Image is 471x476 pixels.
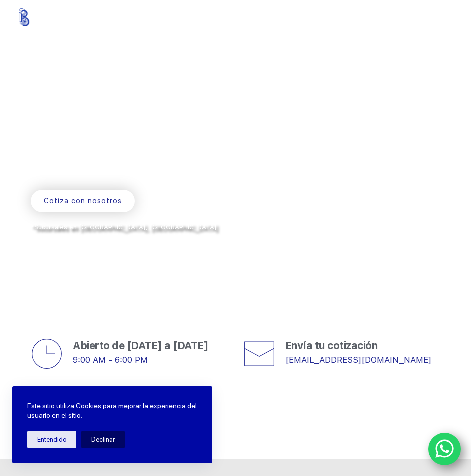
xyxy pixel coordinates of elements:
[285,339,378,352] span: Envía tu cotización
[31,164,228,176] span: Rodamientos y refacciones industriales
[31,84,159,96] span: Bienvenido a Balerytodo®
[19,8,78,26] img: Balerytodo
[81,431,125,448] button: Declinar
[31,190,135,212] a: Cotiza con nosotros
[31,234,258,241] span: y envíos a todo [GEOGRAPHIC_DATA] por la paquetería de su preferencia
[73,355,148,365] span: 9:00 AM - 6:00 PM
[27,401,197,421] p: Este sitio utiliza Cookies para mejorar la experiencia del usuario en el sitio.
[428,433,461,466] a: WhatsApp
[27,431,76,448] button: Entendido
[73,339,208,352] span: Abierto de [DATE] a [DATE]
[31,223,217,231] span: *Sucursales en [GEOGRAPHIC_DATA], [GEOGRAPHIC_DATA]
[31,106,255,152] span: Somos los doctores de la industria
[44,195,122,206] span: Cotiza con nosotros
[285,355,431,365] a: [EMAIL_ADDRESS][DOMAIN_NAME]
[443,13,452,22] button: Menu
